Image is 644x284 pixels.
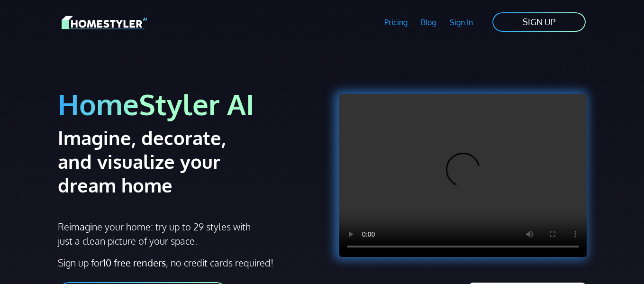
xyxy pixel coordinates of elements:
[414,11,443,33] a: Blog
[58,256,317,270] p: Sign up for , no credit cards required!
[377,11,414,33] a: Pricing
[103,257,166,269] strong: 10 free renders
[443,11,480,33] a: Sign In
[62,14,147,31] img: HomeStyler AI logo
[58,126,265,197] h2: Imagine, decorate, and visualize your dream home
[58,86,317,122] h1: HomeStyler AI
[58,220,252,248] p: Reimagine your home: try up to 29 styles with just a clean picture of your space.
[491,11,587,33] a: SIGN UP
